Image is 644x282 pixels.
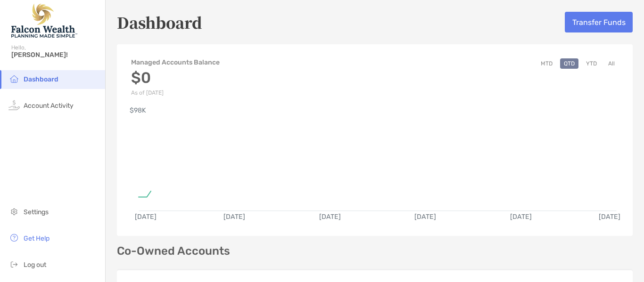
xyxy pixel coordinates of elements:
text: [DATE] [319,213,341,221]
text: [DATE] [414,213,436,221]
text: [DATE] [599,213,620,221]
h4: Managed Accounts Balance [131,58,220,66]
p: Co-Owned Accounts [117,245,633,257]
img: settings icon [8,206,20,217]
text: [DATE] [510,213,532,221]
img: Falcon Wealth Planning Logo [11,4,77,38]
span: Log out [24,261,46,269]
button: MTD [537,58,556,69]
h5: Dashboard [117,11,202,33]
button: All [604,58,619,69]
img: household icon [8,73,20,84]
span: Dashboard [24,75,58,83]
button: QTD [560,58,578,69]
text: [DATE] [223,213,245,221]
button: YTD [582,58,601,69]
span: [PERSON_NAME]! [11,51,99,59]
span: Get Help [24,234,50,242]
span: Settings [24,208,49,216]
span: Account Activity [24,102,74,110]
h3: $0 [131,69,220,87]
img: activity icon [8,99,20,111]
img: get-help icon [8,232,20,243]
button: Transfer Funds [565,12,633,32]
text: $98K [130,106,146,114]
p: As of [DATE] [131,89,220,96]
text: [DATE] [135,213,157,221]
img: logout icon [8,258,20,270]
